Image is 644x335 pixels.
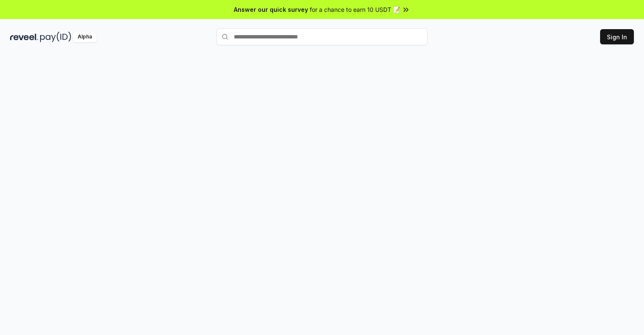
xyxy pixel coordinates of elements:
[600,29,634,44] button: Sign In
[234,5,308,14] span: Answer our quick survey
[10,32,38,42] img: reveel_dark
[40,32,71,42] img: pay_id
[310,5,400,14] span: for a chance to earn 10 USDT 📝
[73,32,97,42] div: Alpha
